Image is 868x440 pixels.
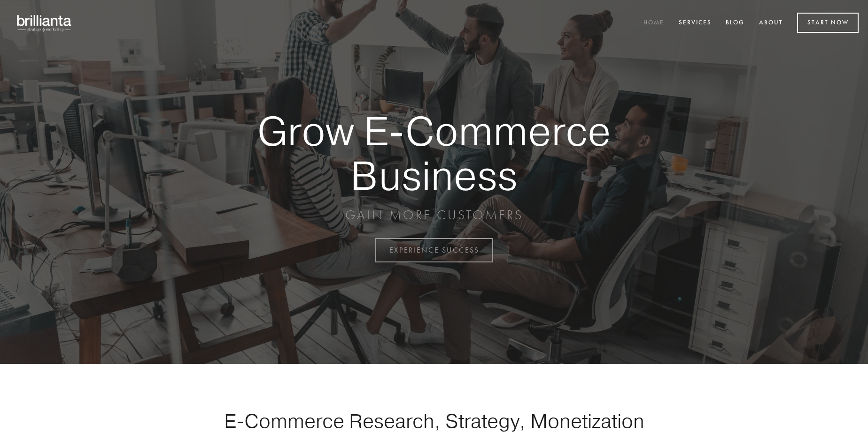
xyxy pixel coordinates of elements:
a: Home [637,15,670,31]
a: Services [673,15,718,31]
a: EXPERIENCE SUCCESS [375,238,493,262]
img: brillianta - research, strategy, marketing [9,9,80,37]
p: GAIN MORE CUSTOMERS [225,207,643,224]
a: About [753,15,789,31]
a: Start Now [797,13,859,33]
a: Blog [720,15,751,31]
strong: Grow E-Commerce Business [225,109,643,197]
h1: E-Commerce Research, Strategy, Monetization [194,409,674,433]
